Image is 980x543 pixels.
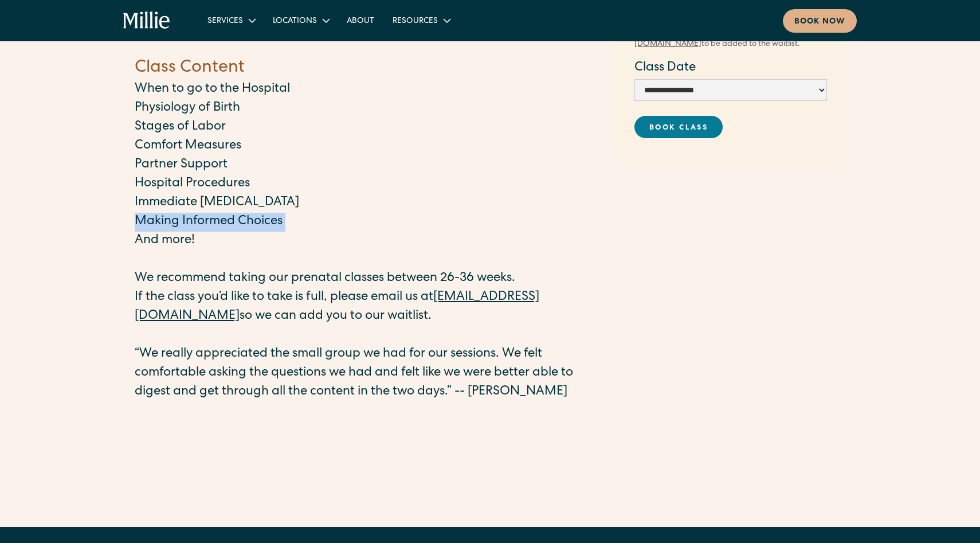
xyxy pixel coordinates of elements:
[123,11,171,30] a: home
[383,11,458,30] div: Resources
[135,269,605,288] p: We recommend taking our prenatal classes between 26-36 weeks.
[393,15,438,28] div: Resources
[135,56,605,80] h4: Class Content
[198,11,264,30] div: Services
[135,80,605,99] p: When to go to the Hospital
[135,345,605,402] p: “We really appreciated the small group we had for our sessions. We felt comfortable asking the qu...
[783,9,857,33] a: Book now
[135,175,605,194] p: Hospital Procedures
[634,59,827,78] label: Class Date
[264,11,338,30] div: Locations
[135,288,605,326] p: If the class you’d like to take is full, please email us at so we can add you to our waitlist.
[273,15,317,28] div: Locations
[135,118,605,137] p: Stages of Labor
[135,402,605,421] p: ‍
[135,156,605,175] p: Partner Support
[135,37,605,56] p: ‍
[135,326,605,345] p: ‍
[135,291,539,323] a: [EMAIL_ADDRESS][DOMAIN_NAME]
[135,213,605,232] p: Making Informed Choices
[135,137,605,156] p: Comfort Measures
[135,99,605,118] p: Physiology of Birth
[338,11,383,30] a: About
[135,194,605,213] p: Immediate [MEDICAL_DATA]
[207,15,243,28] div: Services
[135,251,605,269] p: ‍
[794,16,845,28] div: Book now
[135,232,605,251] p: And more!
[135,421,605,440] p: ‍
[634,116,723,138] a: Book Class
